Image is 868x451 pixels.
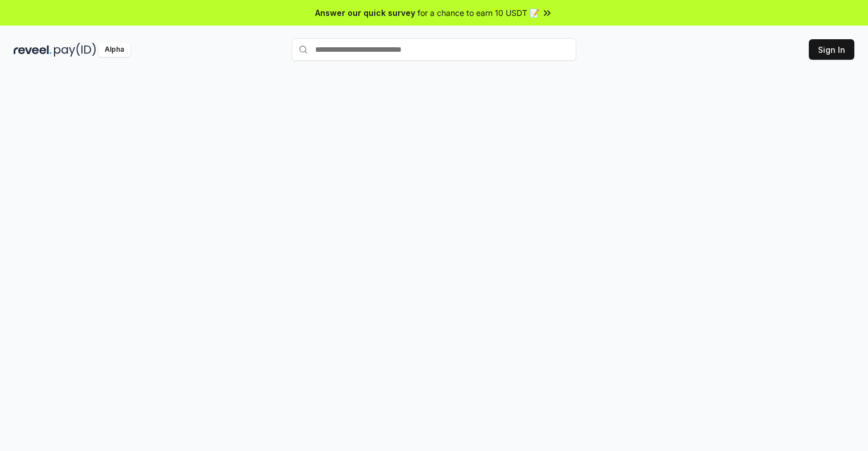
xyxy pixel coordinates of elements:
[98,43,130,57] div: Alpha
[809,39,854,60] button: Sign In
[315,7,415,19] span: Answer our quick survey
[54,43,96,57] img: pay_id
[14,43,52,57] img: reveel_dark
[418,7,539,19] span: for a chance to earn 10 USDT 📝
